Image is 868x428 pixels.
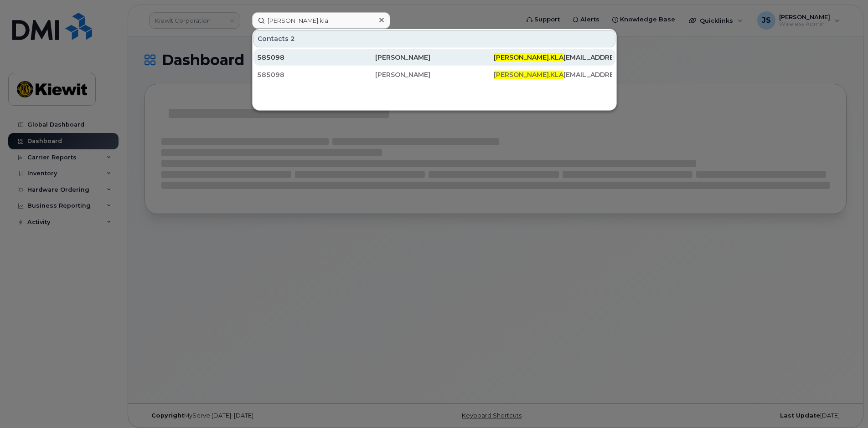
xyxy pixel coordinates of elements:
a: 585098[PERSON_NAME][PERSON_NAME].KLA[EMAIL_ADDRESS][PERSON_NAME][DOMAIN_NAME] [253,49,615,66]
div: 585098 [257,53,375,62]
iframe: Messenger Launcher [828,388,861,421]
div: [PERSON_NAME] [375,53,493,62]
div: [EMAIL_ADDRESS][PERSON_NAME][DOMAIN_NAME] [494,53,612,62]
div: [PERSON_NAME] [375,70,493,79]
span: [PERSON_NAME].KLA [494,71,563,79]
div: [EMAIL_ADDRESS][PERSON_NAME][DOMAIN_NAME] [494,70,612,79]
span: 2 [290,34,295,43]
span: [PERSON_NAME].KLA [494,53,563,61]
div: Contacts [253,30,615,47]
a: 585098[PERSON_NAME][PERSON_NAME].KLA[EMAIL_ADDRESS][PERSON_NAME][DOMAIN_NAME] [253,66,615,83]
div: 585098 [257,70,375,79]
